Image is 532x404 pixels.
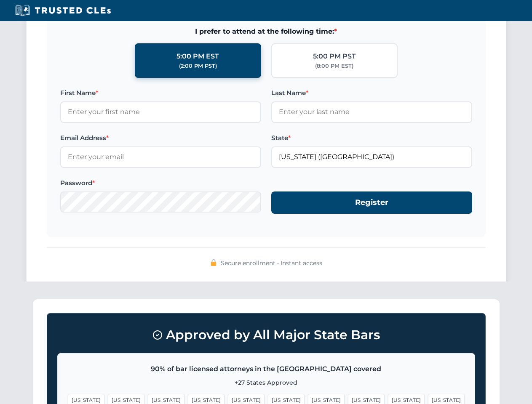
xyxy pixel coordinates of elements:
[60,88,261,98] label: First Name
[271,146,472,167] input: Florida (FL)
[68,378,465,387] p: +27 States Approved
[179,62,217,70] div: (2:00 PM PST)
[271,133,472,143] label: State
[271,101,472,122] input: Enter your last name
[13,4,113,17] img: Trusted CLEs
[221,258,322,268] span: Secure enrollment • Instant access
[176,51,219,62] div: 5:00 PM EST
[271,88,472,98] label: Last Name
[60,146,261,167] input: Enter your email
[313,51,356,62] div: 5:00 PM PST
[60,178,261,188] label: Password
[315,62,353,70] div: (8:00 PM EST)
[271,191,472,214] button: Register
[60,101,261,122] input: Enter your first name
[68,364,465,375] p: 90% of bar licensed attorneys in the [GEOGRAPHIC_DATA] covered
[60,26,472,37] span: I prefer to attend at the following time:
[210,259,217,266] img: 🔒
[57,324,475,346] h3: Approved by All Major State Bars
[60,133,261,143] label: Email Address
